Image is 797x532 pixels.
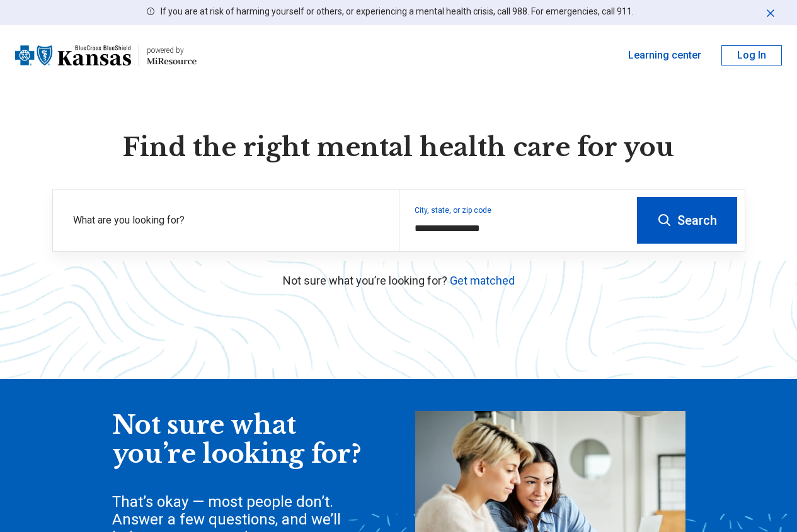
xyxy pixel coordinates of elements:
[628,48,701,63] a: Learning center
[721,45,782,65] button: Log In
[52,131,745,164] h1: Find the right mental health care for you
[52,272,745,289] p: Not sure what you’re looking for?
[112,411,364,468] div: Not sure what you’re looking for?
[15,40,197,71] a: Blue Cross Blue Shield Kansaspowered by
[764,5,777,20] button: Dismiss
[15,40,131,71] img: Blue Cross Blue Shield Kansas
[161,5,634,18] p: If you are at risk of harming yourself or others, or experiencing a mental health crisis, call 98...
[147,45,197,56] div: powered by
[637,197,737,244] button: Search
[73,213,384,228] label: What are you looking for?
[450,274,515,287] a: Get matched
